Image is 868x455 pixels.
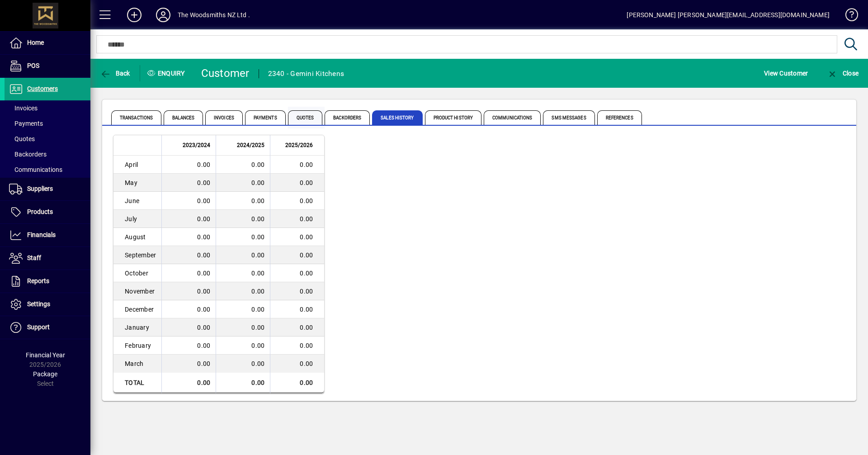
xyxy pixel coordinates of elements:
[113,373,161,393] td: Total
[27,85,58,92] span: Customers
[216,228,270,246] td: 0.00
[270,337,324,355] td: 0.00
[183,140,210,150] span: 2023/2024
[161,228,216,246] td: 0.00
[270,174,324,192] td: 0.00
[216,192,270,210] td: 0.00
[113,156,161,174] td: April
[113,210,161,228] td: July
[216,318,270,337] td: 0.00
[113,264,161,282] td: October
[161,174,216,192] td: 0.00
[98,65,132,81] button: Back
[178,8,250,22] div: The Woodsmiths NZ Ltd .
[817,65,868,81] app-page-header-button: Close enquiry
[543,110,594,125] span: SMS Messages
[270,228,324,246] td: 0.00
[270,355,324,373] td: 0.00
[201,66,250,81] div: Customer
[27,277,49,284] span: Reports
[270,373,324,393] td: 0.00
[325,110,370,125] span: Backorders
[33,370,57,378] span: Package
[5,270,90,293] a: Reports
[161,210,216,228] td: 0.00
[270,282,324,300] td: 0.00
[205,110,243,125] span: Invoices
[270,318,324,337] td: 0.00
[120,7,149,23] button: Add
[9,135,35,142] span: Quotes
[26,351,65,359] span: Financial Year
[216,355,270,373] td: 0.00
[216,156,270,174] td: 0.00
[627,8,830,22] div: [PERSON_NAME] [PERSON_NAME][EMAIL_ADDRESS][DOMAIN_NAME]
[270,210,324,228] td: 0.00
[825,65,861,81] button: Close
[161,246,216,264] td: 0.00
[839,2,857,31] a: Knowledge Base
[270,246,324,264] td: 0.00
[100,70,130,77] span: Back
[5,224,90,246] a: Financials
[5,147,90,162] a: Backorders
[5,55,90,77] a: POS
[9,166,62,173] span: Communications
[27,231,56,238] span: Financials
[161,282,216,300] td: 0.00
[827,70,859,77] span: Close
[270,156,324,174] td: 0.00
[5,131,90,147] a: Quotes
[216,373,270,393] td: 0.00
[597,110,642,125] span: References
[140,66,194,81] div: Enquiry
[27,323,50,331] span: Support
[161,156,216,174] td: 0.00
[113,174,161,192] td: May
[9,151,47,158] span: Backorders
[161,264,216,282] td: 0.00
[113,228,161,246] td: August
[113,246,161,264] td: September
[270,192,324,210] td: 0.00
[161,318,216,337] td: 0.00
[216,282,270,300] td: 0.00
[270,300,324,318] td: 0.00
[484,110,541,125] span: Communications
[161,337,216,355] td: 0.00
[113,355,161,373] td: March
[5,178,90,200] a: Suppliers
[216,337,270,355] td: 0.00
[113,300,161,318] td: December
[762,65,810,81] button: View Customer
[5,116,90,131] a: Payments
[764,66,808,81] span: View Customer
[268,66,344,81] div: 2340 - Gemini Kitchens
[27,185,53,192] span: Suppliers
[425,110,482,125] span: Product History
[90,65,140,81] app-page-header-button: Back
[27,62,39,69] span: POS
[27,254,41,261] span: Staff
[5,162,90,177] a: Communications
[288,110,323,125] span: Quotes
[5,201,90,223] a: Products
[5,247,90,270] a: Staff
[113,282,161,300] td: November
[27,39,44,46] span: Home
[270,264,324,282] td: 0.00
[113,318,161,337] td: January
[285,140,313,150] span: 2025/2026
[161,300,216,318] td: 0.00
[113,337,161,355] td: February
[5,32,90,54] a: Home
[245,110,286,125] span: Payments
[216,210,270,228] td: 0.00
[237,140,264,150] span: 2024/2025
[216,300,270,318] td: 0.00
[27,300,50,308] span: Settings
[161,355,216,373] td: 0.00
[5,100,90,116] a: Invoices
[216,264,270,282] td: 0.00
[164,110,203,125] span: Balances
